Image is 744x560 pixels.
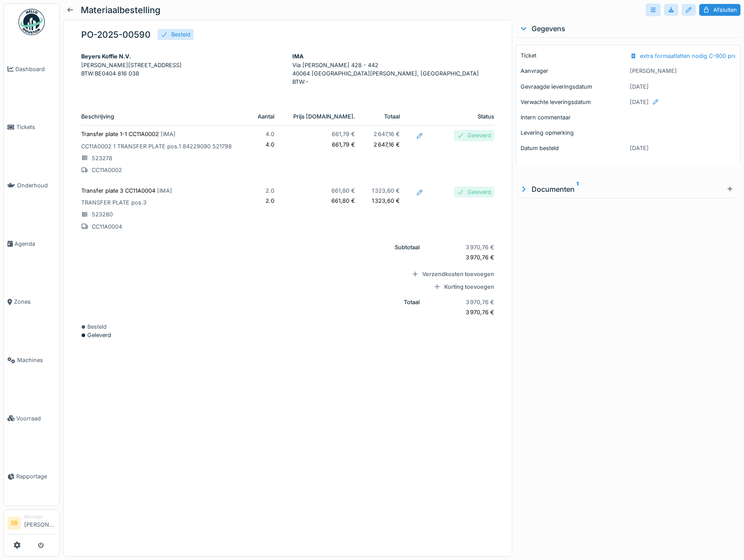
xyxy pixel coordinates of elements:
span: [ IMA ] [157,187,172,194]
p: 3 970,76 € [434,298,494,306]
div: Geleverd [467,188,491,196]
span: Rapportage [16,472,56,481]
p: [DATE] [630,83,736,91]
a: Voorraad [4,389,59,448]
p: Ticket [521,51,626,60]
p: [DATE] [630,144,736,152]
p: Aanvrager [521,67,626,75]
span: Tickets [16,123,56,131]
th: Aantal [248,108,281,126]
div: Manager [24,513,56,520]
span: Onderhoud [17,181,56,190]
span: Voorraad [16,414,56,423]
p: BTW : - [292,78,495,86]
th: Prijs [DOMAIN_NAME]. [281,108,362,126]
li: SB [7,517,21,530]
a: Dashboard [4,40,59,98]
p: 661,80 € [288,197,355,205]
div: IMA [292,52,495,61]
p: CC11A0002 [81,166,241,174]
p: 1 323,60 € [369,187,400,195]
p: BTW : BE0404 816 038 [81,69,284,78]
a: Machines [4,331,59,389]
p: TRANSFER PLATE pos.3 [81,198,241,207]
a: Zones [4,273,59,331]
div: Documenten [519,184,723,194]
p: 661,79 € [288,130,355,138]
th: Beschrijving [81,108,248,126]
th: Status [427,108,494,126]
p: Transfer plate 1-1 CC11A0002 [81,130,241,138]
span: Agenda [14,240,56,248]
p: CC11A0002 1 TRANSFER PLATE pos.1 84229090 521798 [81,142,241,151]
a: SB Manager[PERSON_NAME] [7,513,56,535]
th: Totaal [81,294,427,323]
p: 2.0 [255,197,274,205]
p: Levering opmerking [521,129,626,137]
h5: PO-2025-00590 [81,29,151,40]
div: Besteld [81,323,494,331]
p: Transfer plate 3 CC11A0004 [81,187,241,195]
p: 523280 [81,210,241,219]
p: 2 647,16 € [369,140,400,149]
p: [PERSON_NAME][STREET_ADDRESS] [81,61,284,69]
p: [PERSON_NAME] [630,67,736,75]
img: Badge_color-CXgf-gQk.svg [18,9,45,35]
p: Intern commentaar [521,113,626,122]
p: 2 647,16 € [369,130,400,138]
th: Subtotaal [81,239,427,268]
div: Geleverd [81,331,494,339]
span: Machines [17,356,56,364]
span: Zones [14,298,56,306]
p: 1 323,60 € [369,197,400,205]
th: Totaal [362,108,407,126]
div: Geleverd [467,131,491,140]
a: Rapportage [4,448,59,506]
p: Gevraagde leveringsdatum [521,83,626,91]
a: Onderhoud [4,156,59,215]
a: Tickets [4,98,59,157]
div: Korting toevoegen [407,283,495,291]
p: 2.0 [255,187,274,195]
sup: 1 [576,184,579,194]
p: 523278 [81,154,241,162]
p: 4.0 [255,130,274,138]
div: Gegevens [519,23,737,34]
p: 4.0 [255,140,274,149]
p: 661,79 € [288,140,355,149]
p: Datum besteld [521,144,626,152]
div: Beyers Koffie N.V. [81,52,284,61]
p: 661,80 € [288,187,355,195]
div: Besteld [171,30,190,39]
p: 3 970,76 € [434,308,494,316]
p: Verwachte leveringsdatum [521,98,626,106]
div: Afsluiten [699,4,740,16]
p: 3 970,76 € [434,253,494,262]
p: Via [PERSON_NAME] 428 - 442 40064 [GEOGRAPHIC_DATA][PERSON_NAME], [GEOGRAPHIC_DATA] [292,61,495,78]
span: [ IMA ] [161,131,176,137]
span: Dashboard [15,65,56,73]
div: Verzendkosten toevoegen [407,270,495,278]
h5: Materiaalbestelling [81,5,160,15]
li: [PERSON_NAME] [24,513,56,532]
p: CC11A0004 [81,223,241,231]
a: Agenda [4,215,59,273]
p: 3 970,76 € [434,243,494,251]
div: [DATE] [630,98,736,113]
